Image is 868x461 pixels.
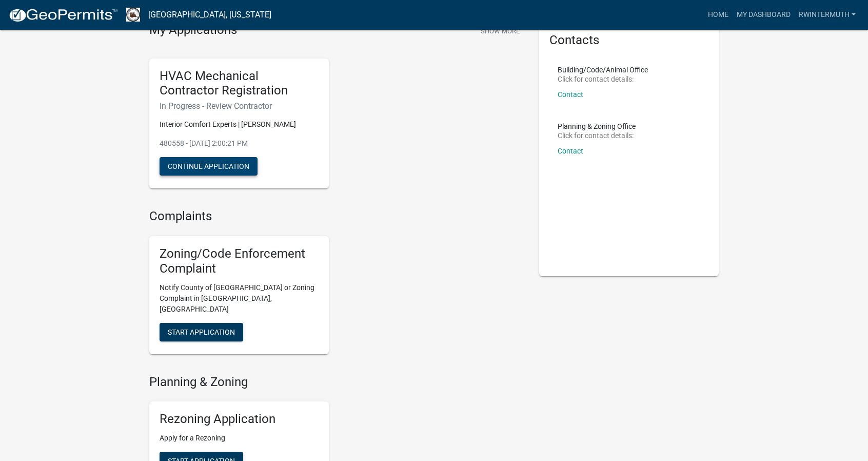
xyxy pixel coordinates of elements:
[126,8,140,22] img: Madison County, Georgia
[160,433,319,444] p: Apply for a Rezoning
[477,23,524,40] button: Show More
[160,138,319,149] p: 480558 - [DATE] 2:00:21 PM
[558,66,648,73] p: Building/Code/Animal Office
[558,123,636,130] p: Planning & Zoning Office
[149,23,237,38] h4: My Applications
[558,75,648,83] p: Click for contact details:
[558,90,583,99] a: Contact
[148,6,271,24] a: [GEOGRAPHIC_DATA], [US_STATE]
[149,209,524,224] h4: Complaints
[160,323,243,341] button: Start Application
[160,69,319,99] h5: HVAC Mechanical Contractor Registration
[168,328,235,336] span: Start Application
[795,5,860,25] a: rwintermuth
[558,132,636,139] p: Click for contact details:
[160,119,319,130] p: Interior Comfort Experts | [PERSON_NAME]
[160,282,319,315] p: Notify County of [GEOGRAPHIC_DATA] or Zoning Complaint in [GEOGRAPHIC_DATA], [GEOGRAPHIC_DATA]
[733,5,795,25] a: My Dashboard
[149,375,524,390] h4: Planning & Zoning
[160,157,258,176] button: Continue Application
[558,147,583,155] a: Contact
[704,5,733,25] a: Home
[549,33,708,48] h5: Contacts
[160,246,319,276] h5: Zoning/Code Enforcement Complaint
[160,101,319,111] h6: In Progress - Review Contractor
[160,412,319,427] h5: Rezoning Application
